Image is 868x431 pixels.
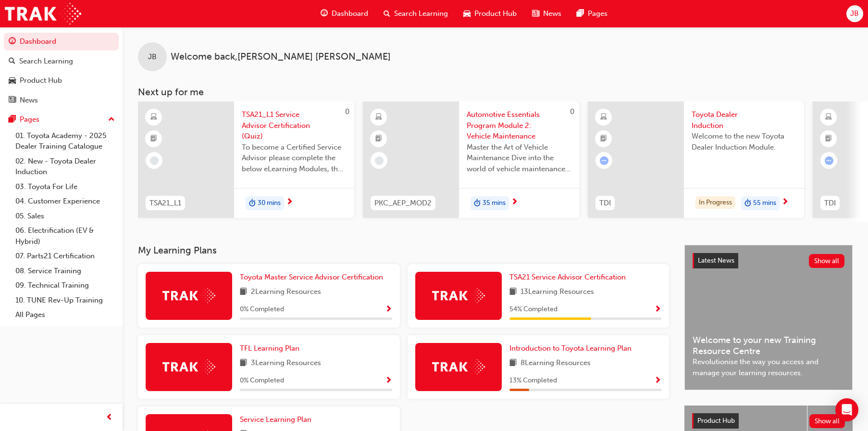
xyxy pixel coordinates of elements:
span: Search Learning [394,8,448,19]
span: learningRecordVerb_ATTEMPT-icon [825,156,833,165]
button: DashboardSearch LearningProduct HubNews [4,31,119,111]
a: Latest NewsShow all [693,253,844,268]
span: Product Hub [697,417,735,425]
span: News [543,8,561,19]
span: 35 mins [483,198,506,209]
a: guage-iconDashboard [313,4,376,24]
span: 13 % Completed [509,375,557,386]
span: Welcome to your new Training Resource Centre [693,335,844,356]
a: All Pages [12,307,119,322]
span: learningRecordVerb_ATTEMPT-icon [600,156,608,165]
a: search-iconSearch Learning [376,4,456,24]
div: News [20,95,38,106]
a: pages-iconPages [569,4,615,24]
span: learningResourceType_ELEARNING-icon [150,111,157,124]
a: 0PKC_AEP_MOD2Automotive Essentials Program Module 2: Vehicle MaintenanceMaster the Art of Vehicle... [363,101,579,218]
div: Open Intercom Messenger [835,398,858,421]
button: Show Progress [654,375,661,387]
a: Dashboard [4,33,119,51]
h3: Next up for me [123,87,868,98]
span: Toyota Master Service Advisor Certification [240,273,383,281]
a: Toyota Master Service Advisor Certification [240,272,387,283]
span: search-icon [9,57,15,66]
a: news-iconNews [524,4,569,24]
span: Dashboard [332,8,368,19]
span: pages-icon [577,8,584,20]
span: up-icon [108,114,115,126]
a: 06. Electrification (EV & Hybrid) [12,223,119,249]
span: Welcome back , [PERSON_NAME] [PERSON_NAME] [171,51,391,63]
span: TSA21 Service Advisor Certification [509,273,626,281]
span: 0 % Completed [240,304,284,315]
a: car-iconProduct Hub [456,4,524,24]
a: 01. Toyota Academy - 2025 Dealer Training Catalogue [12,128,119,154]
button: Pages [4,111,119,128]
span: TSA21_L1 [149,198,181,209]
a: 02. New - Toyota Dealer Induction [12,154,119,179]
span: Show Progress [385,305,392,314]
span: news-icon [9,96,16,105]
span: car-icon [463,8,471,20]
span: booktick-icon [600,133,607,145]
span: guage-icon [9,38,16,46]
span: TSA21_L1 Service Advisor Certification (Quiz) [242,109,347,142]
span: 2 Learning Resources [251,286,321,298]
span: TFL Learning Plan [240,344,299,353]
span: book-icon [240,357,247,369]
span: JB [148,51,157,63]
span: Revolutionise the way you access and manage your learning resources. [693,356,844,378]
span: PKC_AEP_MOD2 [374,198,432,209]
button: Show all [809,414,845,428]
div: Search Learning [19,56,73,67]
span: Automotive Essentials Program Module 2: Vehicle Maintenance [467,109,571,142]
span: next-icon [511,198,518,207]
a: Latest NewsShow allWelcome to your new Training Resource CentreRevolutionise the way you access a... [684,245,853,390]
span: Product Hub [474,8,517,19]
span: 0 % Completed [240,375,284,386]
span: 8 Learning Resources [521,357,591,369]
span: 3 Learning Resources [251,357,321,369]
a: Product Hub [4,72,119,89]
div: In Progress [695,196,735,209]
span: Service Learning Plan [240,415,311,424]
img: Trak [162,288,215,303]
img: Trak [432,359,485,374]
span: guage-icon [321,8,328,20]
span: Show Progress [654,377,661,385]
button: JB [846,5,863,22]
span: next-icon [286,198,293,207]
span: prev-icon [106,412,113,424]
span: Welcome to the new Toyota Dealer Induction Module. [692,131,796,152]
img: Trak [5,3,81,25]
span: JB [850,8,859,19]
span: news-icon [532,8,539,20]
span: book-icon [240,286,247,298]
a: 0TSA21_L1TSA21_L1 Service Advisor Certification (Quiz)To become a Certified Service Advisor pleas... [138,101,354,218]
span: learningResourceType_ELEARNING-icon [600,111,607,124]
span: 0 [570,107,574,116]
span: Show Progress [385,377,392,385]
div: Product Hub [20,75,62,86]
span: booktick-icon [375,133,382,145]
span: Pages [588,8,608,19]
span: learningResourceType_ELEARNING-icon [825,111,832,124]
span: book-icon [509,357,517,369]
img: Trak [432,288,485,303]
span: Master the Art of Vehicle Maintenance Dive into the world of vehicle maintenance with this compre... [467,142,571,175]
span: booktick-icon [150,133,157,145]
span: duration-icon [249,197,256,210]
button: Show Progress [385,304,392,316]
a: TDIToyota Dealer InductionWelcome to the new Toyota Dealer Induction Module.In Progressduration-i... [588,101,804,218]
a: News [4,91,119,109]
span: car-icon [9,76,16,85]
span: 54 % Completed [509,304,558,315]
span: Toyota Dealer Induction [692,109,796,131]
a: Service Learning Plan [240,414,315,425]
span: next-icon [781,198,789,207]
span: Introduction to Toyota Learning Plan [509,344,632,353]
a: Introduction to Toyota Learning Plan [509,343,635,354]
span: 30 mins [258,198,281,209]
button: Show Progress [654,304,661,316]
